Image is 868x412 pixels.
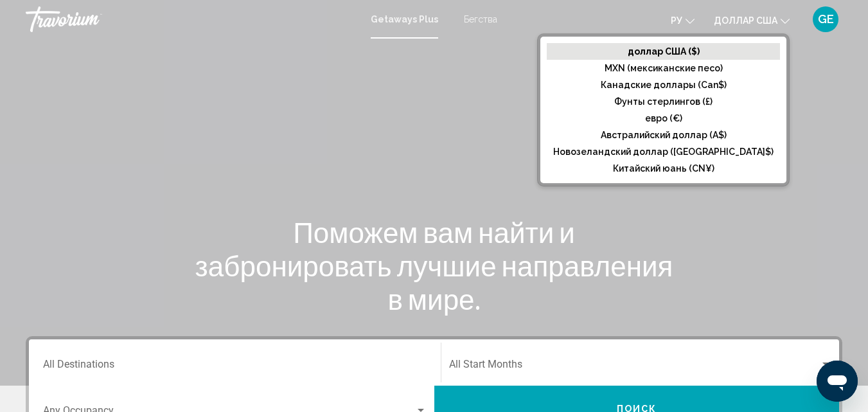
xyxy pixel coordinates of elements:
[547,43,780,60] button: доллар США ($)
[553,147,774,157] font: Новозеландский доллар ([GEOGRAPHIC_DATA]$)
[818,12,834,26] font: GE
[601,80,727,90] font: Канадские доллары (Can$)
[547,143,780,160] button: Новозеландский доллар ([GEOGRAPHIC_DATA]$)
[714,11,790,30] button: Изменить валюту
[614,96,713,107] font: Фунты стерлингов (£)
[671,11,695,30] button: Изменить язык
[547,127,780,143] button: Австралийский доллар (A$)
[809,6,842,33] button: Меню пользователя
[464,14,497,24] a: Бегства
[547,76,780,93] button: Канадские доллары (Can$)
[371,14,438,24] a: Getaways Plus
[547,160,780,177] button: Китайский юань (CN¥)
[601,130,727,140] font: Австралийский доллар (A$)
[628,46,700,57] font: доллар США ($)
[193,215,675,316] h1: Поможем вам найти и забронировать лучшие направления в мире.
[547,60,780,76] button: MXN (мексиканские песо)
[714,15,777,26] font: доллар США
[645,113,682,123] font: евро (€)
[671,15,682,26] font: ру
[26,6,358,32] a: Травориум
[547,93,780,110] button: Фунты стерлингов (£)
[547,110,780,127] button: евро (€)
[605,63,723,73] font: MXN (мексиканские песо)
[613,163,714,174] font: Китайский юань (CN¥)
[817,361,858,402] iframe: Кнопка запуска окна обмена сообщениями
